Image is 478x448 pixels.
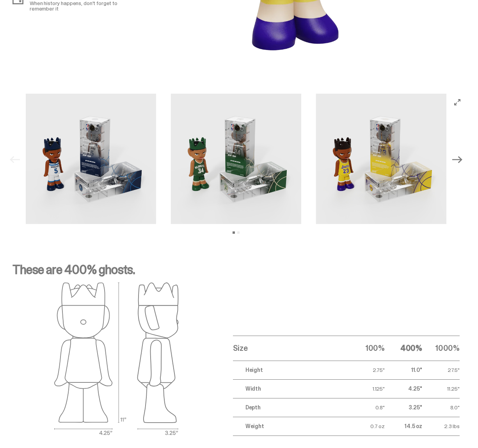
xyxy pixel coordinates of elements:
td: Weight [233,417,347,436]
img: NBA-400-MG-Giannis.png [171,94,301,224]
th: Size [233,336,347,361]
td: 1.125" [347,379,385,398]
img: NBA-400-MG-Bron.png [316,94,446,224]
td: 3.25" [385,398,422,417]
td: 0.7 oz [347,417,385,436]
td: 14.5 oz [385,417,422,436]
td: 27.5" [422,361,460,379]
img: NBA-400-MG-Ant.png [26,94,156,224]
td: 2.3 lbs [422,417,460,436]
button: View slide 1 [233,231,235,234]
td: 0.8" [347,398,385,417]
td: Height [233,361,347,379]
p: When history happens, don't forget to remember it [30,0,120,11]
button: View full-screen [453,98,462,107]
td: 11.25" [422,379,460,398]
td: 4.25" [385,379,422,398]
button: Next [449,151,466,168]
td: Width [233,379,347,398]
img: ghost outlines spec [54,282,179,436]
button: View slide 2 [237,231,240,234]
p: These are 400% ghosts. [12,263,460,282]
td: 2.75" [347,361,385,379]
td: Depth [233,398,347,417]
th: 400% [385,336,422,361]
th: 100% [347,336,385,361]
td: 11.0" [385,361,422,379]
th: 1000% [422,336,460,361]
td: 8.0" [422,398,460,417]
